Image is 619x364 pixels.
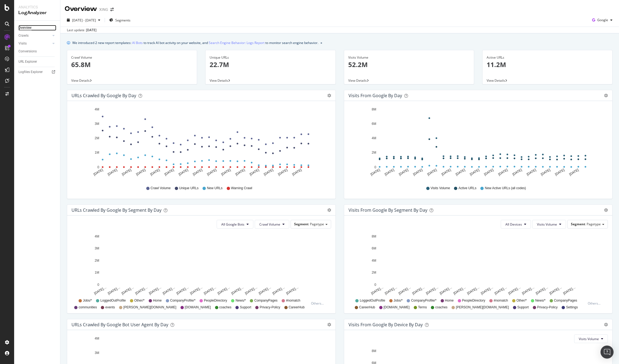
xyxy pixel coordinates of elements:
span: [DOMAIN_NAME] [185,305,211,310]
div: Crawls [18,33,29,39]
span: PeopleDirectory [204,298,227,303]
a: Logfiles Explorer [18,69,56,75]
div: gear [327,208,331,212]
text: 4M [372,259,376,262]
text: [DATE] [164,168,175,176]
span: CompanyProfile/* [170,298,195,303]
button: Visits Volume [532,220,566,229]
text: [DATE] [93,168,104,176]
text: [DATE] [235,168,245,176]
div: Visits From Google By Device By Day [349,322,423,327]
div: Logfiles Explorer [18,69,43,75]
span: communities [79,305,97,310]
text: [DATE] [568,168,579,176]
span: Privacy-Policy [260,305,280,310]
text: [DATE] [441,168,452,176]
span: LoggedOutProfile [360,298,385,303]
text: 1M [95,271,99,274]
div: gear [327,323,331,327]
span: News/* [235,298,246,303]
span: New URLs [207,186,222,191]
div: Others... [588,301,603,306]
div: Visits [18,41,27,46]
text: 4M [372,136,376,140]
span: New Active URLs (all codes) [485,186,526,191]
button: [DATE] - [DATE] [65,16,102,24]
text: [DATE] [512,168,522,176]
span: View Details [210,78,228,83]
text: 2M [95,259,99,262]
text: 0 [97,165,99,169]
span: All Devices [505,222,522,227]
span: Google [597,18,608,22]
text: [DATE] [121,168,132,176]
span: [PERSON_NAME][DOMAIN_NAME] [456,305,509,310]
text: 2M [95,136,99,140]
a: Overview [18,25,56,31]
text: 8M [372,349,376,353]
p: 22.7M [210,60,331,69]
span: All Google Bots [221,222,244,227]
span: #nomatch [494,298,508,303]
span: CompanyPages [554,298,577,303]
a: Crawls [18,33,51,39]
span: View Details [71,78,90,83]
text: 2M [372,151,376,155]
svg: A chart. [349,233,606,296]
span: Segment [571,222,585,226]
span: [PERSON_NAME][DOMAIN_NAME] [123,305,176,310]
p: 65.8M [71,60,193,69]
text: 6M [372,122,376,126]
div: Visits from Google by day [349,93,402,98]
div: Overview [18,25,32,31]
text: 3M [95,122,99,126]
span: CompanyProfile/* [411,298,436,303]
div: URL Explorer [18,59,37,65]
text: [DATE] [497,168,508,176]
p: 52.2M [348,60,470,69]
div: Overview [65,4,97,14]
div: Last update [67,28,97,33]
text: [DATE] [455,168,466,176]
button: All Google Bots [217,220,253,229]
svg: A chart. [71,105,329,181]
text: [DATE] [427,168,437,176]
div: Unique URLs [210,55,331,60]
text: [DATE] [540,168,551,176]
span: LoggedOutProfile [100,298,126,303]
span: Pagetype [587,222,601,226]
span: Active URLs [458,186,476,191]
div: Visits from Google By Segment By Day [349,207,427,213]
span: Support [240,305,251,310]
text: [DATE] [135,168,146,176]
div: Open Intercom Messenger [601,346,614,359]
text: 3M [95,246,99,250]
span: Unique URLs [179,186,198,191]
button: All Devices [501,220,531,229]
text: [DATE] [526,168,537,176]
span: Terms [418,305,427,310]
text: [DATE] [554,168,565,176]
div: LogAnalyzer [18,10,56,16]
button: Google [590,16,615,24]
button: Visits Volume [574,334,608,343]
text: 4M [95,107,99,111]
span: Support [517,305,529,310]
span: Privacy-Policy [537,305,558,310]
button: Crawl Volume [255,220,289,229]
text: [DATE] [107,168,118,176]
div: URLs Crawled by Google By Segment By Day [71,207,161,213]
div: Crawl Volume [71,55,193,60]
span: coaches [435,305,447,310]
div: gear [327,94,331,97]
div: We introduced 2 new report templates: to track AI bot activity on your website, and to monitor se... [72,40,318,46]
button: close banner [319,39,324,47]
div: XING [99,7,108,12]
span: Crawl Volume [259,222,280,227]
text: 0 [374,283,376,287]
svg: A chart. [349,105,606,181]
span: Pagetype [310,222,324,226]
text: [DATE] [178,168,189,176]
